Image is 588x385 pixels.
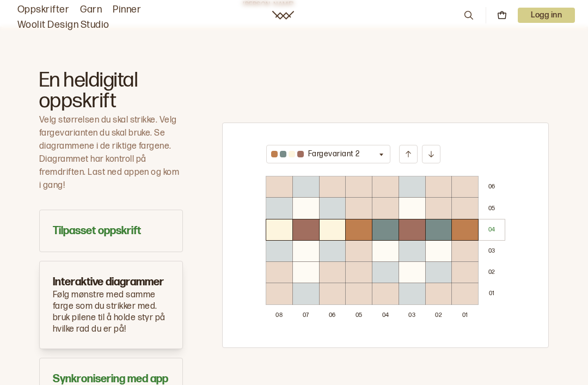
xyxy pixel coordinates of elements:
[272,11,294,20] a: Woolit
[17,2,69,17] a: Oppskrifter
[356,311,363,319] p: 0 5
[39,70,183,112] h2: En heldigital oppskrift
[329,311,336,319] p: 0 6
[408,311,415,319] p: 0 3
[53,290,169,335] p: Følg mønstre med samme farge som du strikker med. bruk pilene til å holde styr på hvilke rad du e...
[462,311,468,319] p: 0 1
[266,145,390,163] button: Fargevariant 2
[518,8,575,23] p: Logg inn
[488,183,495,191] p: 0 6
[488,247,495,255] p: 0 3
[80,2,102,17] a: Garn
[488,268,495,276] p: 0 2
[53,223,169,239] h3: Tilpasset oppskrift
[53,274,169,290] h3: Interaktive diagrammer
[518,8,575,23] button: User dropdown
[113,2,141,17] a: Pinner
[303,311,309,319] p: 0 7
[488,205,495,212] p: 0 5
[308,149,360,160] p: Fargevariant 2
[489,290,495,297] p: 0 1
[39,114,183,192] p: Velg størrelsen du skal strikke. Velg fargevarianten du skal bruke. Se diagrammene i de riktige f...
[488,226,495,234] p: 0 4
[275,311,283,319] p: 0 8
[382,311,389,319] p: 0 4
[435,311,442,319] p: 0 2
[17,17,109,33] a: Woolit Design Studio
